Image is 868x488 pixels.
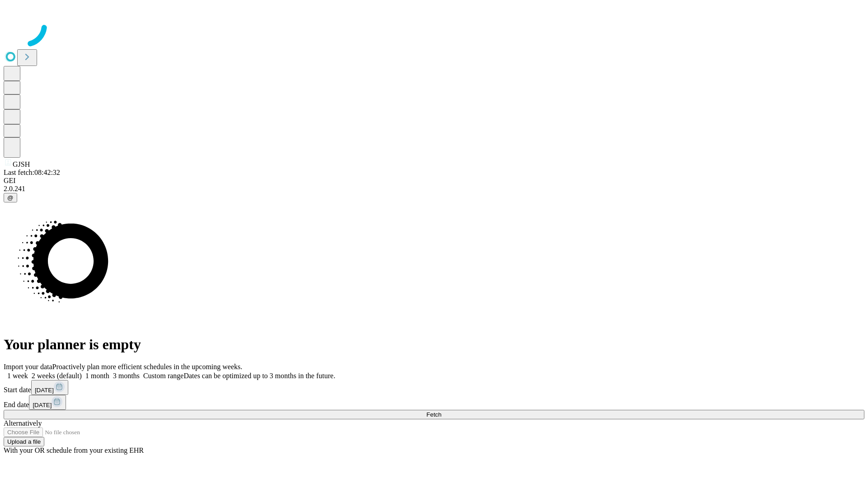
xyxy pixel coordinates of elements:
[85,372,109,380] span: 1 month
[4,193,17,202] button: @
[4,380,864,395] div: Start date
[4,336,864,353] h1: Your planner is empty
[31,380,68,395] button: [DATE]
[33,402,52,408] span: [DATE]
[4,169,60,176] span: Last fetch: 08:42:32
[4,185,864,193] div: 2.0.241
[4,419,42,427] span: Alternatively
[4,363,52,371] span: Import your data
[7,194,14,201] span: @
[4,410,864,419] button: Fetch
[4,437,44,446] button: Upload a file
[426,411,441,418] span: Fetch
[4,395,864,410] div: End date
[52,363,242,371] span: Proactively plan more efficient schedules in the upcoming weeks.
[184,372,335,380] span: Dates can be optimized up to 3 months in the future.
[113,372,140,380] span: 3 months
[13,160,30,168] span: GJSH
[4,177,864,185] div: GEI
[4,446,144,454] span: With your OR schedule from your existing EHR
[7,372,28,380] span: 1 week
[32,372,82,380] span: 2 weeks (default)
[35,387,54,394] span: [DATE]
[143,372,184,380] span: Custom range
[29,395,66,410] button: [DATE]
